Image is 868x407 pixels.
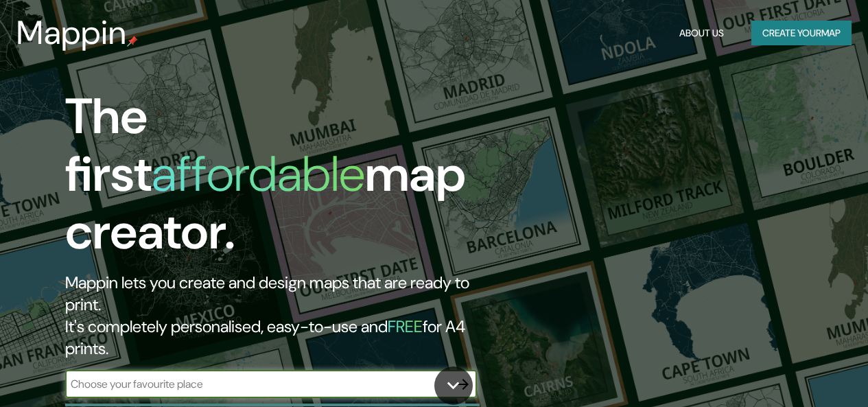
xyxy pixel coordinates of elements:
[65,272,500,360] h2: Mappin lets you create and design maps that are ready to print. It's completely personalised, eas...
[388,316,423,337] h5: FREE
[16,14,127,52] h3: Mappin
[152,142,365,206] h1: affordable
[65,88,500,272] h1: The first map creator.
[127,36,138,47] img: mappin-pin
[65,376,449,392] input: Choose your favourite place
[751,21,852,46] button: Create yourmap
[746,353,853,392] iframe: Help widget launcher
[674,21,729,46] button: About Us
